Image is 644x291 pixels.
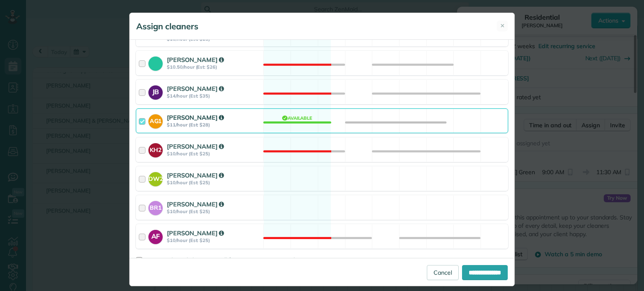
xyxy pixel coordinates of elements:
strong: KH2 [148,143,163,155]
strong: BR1 [148,201,163,212]
strong: $10/hour (Est: $25) [167,180,261,185]
h5: Assign cleaners [136,21,198,32]
strong: $10.50/hour (Est: $26) [167,64,261,70]
strong: AG1 [148,114,163,126]
strong: [PERSON_NAME] [167,85,224,93]
strong: [PERSON_NAME] [167,200,224,208]
strong: JB [148,85,163,97]
strong: [PERSON_NAME] [167,142,224,150]
strong: $10/hour (Est: $25) [167,237,261,243]
strong: [PERSON_NAME] [167,229,224,237]
strong: [PERSON_NAME] [167,171,224,179]
strong: $14/hour (Est: $35) [167,93,261,99]
strong: $11/hour (Est: $28) [167,122,261,128]
a: Cancel [427,265,459,280]
strong: [PERSON_NAME] [167,56,224,64]
span: Assign selected cleaners to all future appointments in this recurring service? [145,256,350,264]
strong: $10/hour (Est: $25) [167,209,261,214]
span: ✕ [500,22,505,30]
strong: [PERSON_NAME] [167,113,224,121]
strong: $10/hour (Est: $25) [167,151,261,157]
strong: DW2 [148,172,163,183]
strong: AF [148,230,163,242]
